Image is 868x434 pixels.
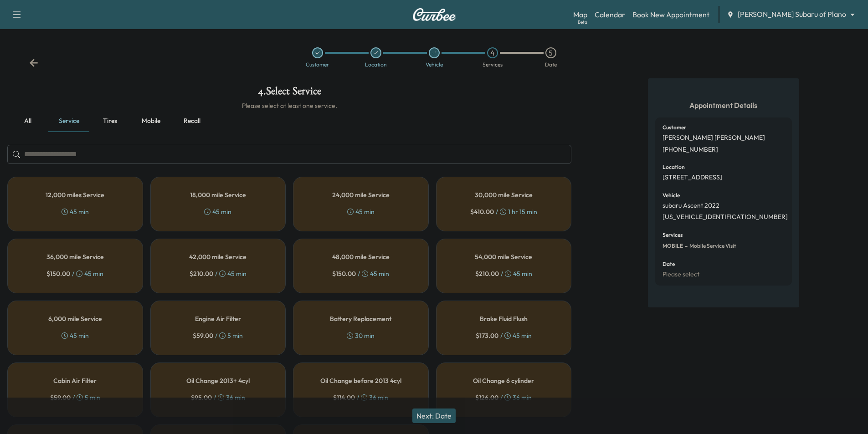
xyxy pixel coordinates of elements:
div: 45 min [62,331,89,340]
h5: Oil Change before 2013 4cyl [320,378,401,384]
div: / 45 min [332,269,389,278]
p: [US_VEHICLE_IDENTIFICATION_NUMBER] [663,213,788,221]
p: [PERSON_NAME] [PERSON_NAME] [663,134,765,142]
h5: Oil Change 2013+ 4cyl [186,378,250,384]
p: [PHONE_NUMBER] [663,146,718,154]
div: / 36 min [475,393,532,402]
h6: Customer [663,125,686,130]
p: Please select [663,271,699,279]
span: $ 114.00 [333,393,355,402]
p: subaru Ascent 2022 [663,202,719,210]
div: / 45 min [190,269,247,278]
span: - [683,241,688,250]
button: Service [48,110,89,132]
h5: Battery Replacement [330,316,391,322]
div: Back [29,58,38,67]
button: Recall [171,110,212,132]
a: Book New Appointment [632,9,709,20]
h1: 4 . Select Service [7,86,571,101]
div: / 5 min [50,393,100,402]
a: MapBeta [573,9,587,20]
div: Services [483,62,503,67]
h5: 54,000 mile Service [475,254,532,260]
a: Calendar [595,9,625,20]
h5: 6,000 mile Service [48,316,102,322]
h6: Please select at least one service. [7,101,571,110]
h5: 42,000 mile Service [189,254,247,260]
span: [PERSON_NAME] Subaru of Plano [738,9,846,20]
div: Date [545,62,557,67]
div: 5 [545,47,556,58]
div: / 5 min [193,331,243,340]
div: 4 [487,47,498,58]
div: Customer [306,62,329,67]
img: Curbee Logo [412,8,456,21]
button: all [7,110,48,132]
span: $ 59.00 [193,331,213,340]
button: Mobile [130,110,171,132]
span: Mobile Service Visit [688,242,736,250]
span: $ 126.00 [475,393,498,402]
span: $ 210.00 [475,269,499,278]
span: $ 410.00 [470,207,494,216]
div: Beta [578,19,587,26]
span: $ 59.00 [50,393,71,402]
div: / 1 hr 15 min [470,207,537,216]
h5: 30,000 mile Service [475,192,533,198]
button: Next: Date [412,408,456,423]
div: 45 min [347,207,375,216]
span: $ 210.00 [190,269,213,278]
h5: Brake Fluid Flush [480,316,528,322]
h6: Vehicle [663,193,680,198]
h6: Services [663,232,683,238]
div: / 45 min [46,269,103,278]
div: Location [365,62,387,67]
h5: Oil Change 6 cylinder [473,378,534,384]
div: / 45 min [475,269,532,278]
h5: Engine Air Filter [195,316,241,322]
div: Vehicle [426,62,443,67]
div: / 36 min [191,393,245,402]
div: / 36 min [333,393,388,402]
h5: 48,000 mile Service [332,254,390,260]
h5: Cabin Air Filter [53,378,97,384]
span: MOBILE [663,242,683,250]
span: $ 150.00 [332,269,356,278]
span: $ 95.00 [191,393,212,402]
span: $ 150.00 [46,269,70,278]
button: Tires [89,110,130,132]
h5: 36,000 mile Service [46,254,104,260]
div: / 45 min [476,331,532,340]
h5: 24,000 mile Service [332,192,390,198]
h5: 18,000 mile Service [190,192,246,198]
p: [STREET_ADDRESS] [663,174,722,182]
h5: 12,000 miles Service [46,192,104,198]
h6: Date [663,261,675,267]
h6: Location [663,164,685,170]
div: 45 min [204,207,231,216]
div: basic tabs example [7,110,571,132]
h5: Appointment Details [655,100,792,110]
div: 30 min [347,331,375,340]
div: 45 min [62,207,89,216]
span: $ 173.00 [476,331,498,340]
